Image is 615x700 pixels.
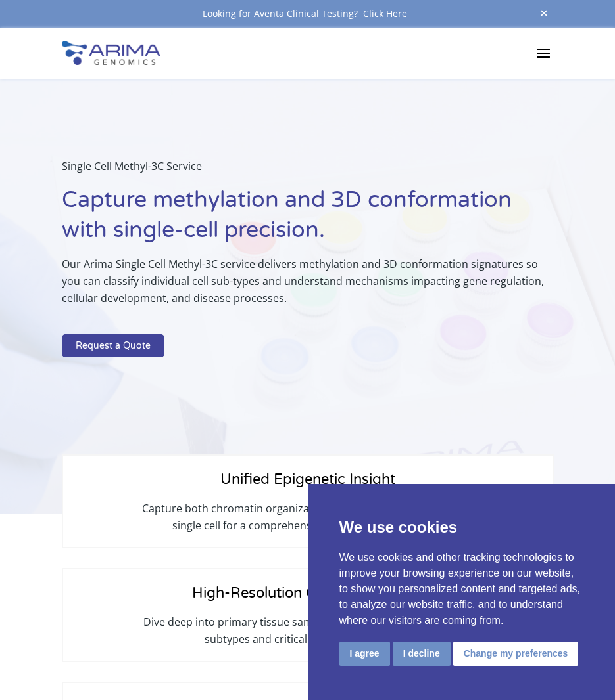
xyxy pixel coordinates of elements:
[127,613,489,647] p: Dive deep into primary tissue samples with our method to identify subtypes and critical regulator...
[453,642,579,666] button: Change my preferences
[393,642,451,666] button: I decline
[62,185,554,255] h1: Capture methylation and 3D conformation with single-cell precision.
[339,515,584,539] p: We use cookies
[358,7,412,20] a: Click Here
[62,5,554,22] div: Looking for Aventa Clinical Testing?
[220,471,395,488] span: Unified Epigenetic Insight
[62,41,160,65] img: Arima-Genomics-logo
[62,158,554,185] p: Single Cell Methyl-3C Service
[62,334,164,358] a: Request a Quote
[62,255,554,317] p: Our Arima Single Cell Methyl-3C service delivers methylation and 3D conformation signatures so yo...
[339,550,584,628] p: We use cookies and other tracking technologies to improve your browsing experience on our website...
[127,500,489,534] p: Capture both chromatin organization and DNA methylation from a single cell for a comprehensive vi...
[339,642,390,666] button: I agree
[192,584,424,602] span: High-Resolution Cell Classification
